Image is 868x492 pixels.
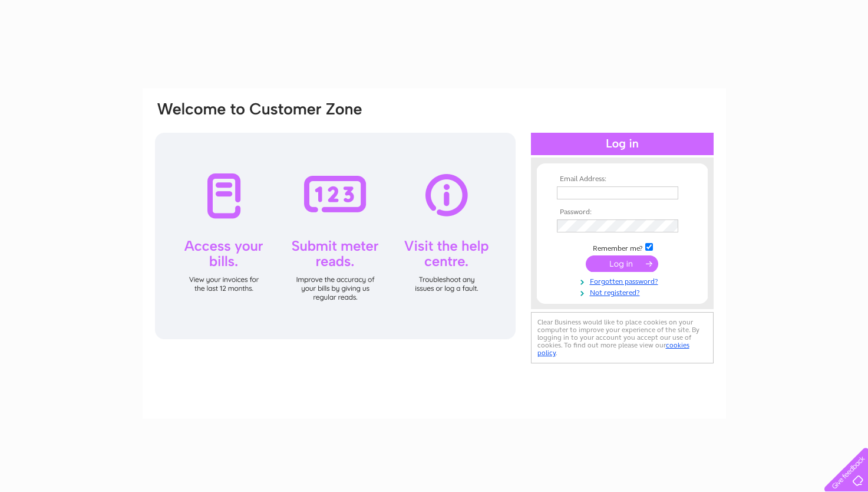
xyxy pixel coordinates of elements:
[537,341,689,357] a: cookies policy
[586,255,658,272] input: Submit
[557,275,691,286] a: Forgotten password?
[554,241,691,253] td: Remember me?
[531,312,714,363] div: Clear Business would like to place cookies on your computer to improve your experience of the sit...
[557,286,691,297] a: Not registered?
[554,208,691,217] th: Password:
[554,175,691,183] th: Email Address:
